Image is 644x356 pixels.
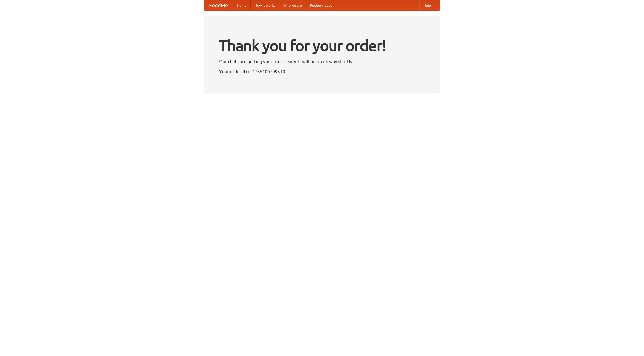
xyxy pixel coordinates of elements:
a: Home [233,0,251,10]
a: Recipe videos [306,0,336,10]
a: FoodMe [204,0,233,10]
p: Your order ID is 1755100709510. [219,68,425,75]
a: Who we are [279,0,306,10]
p: Our chefs are getting your food ready. It will be on its way shortly. [219,58,425,65]
h1: Thank you for your order! [219,33,425,58]
a: Help [419,0,435,10]
a: How it works [251,0,279,10]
